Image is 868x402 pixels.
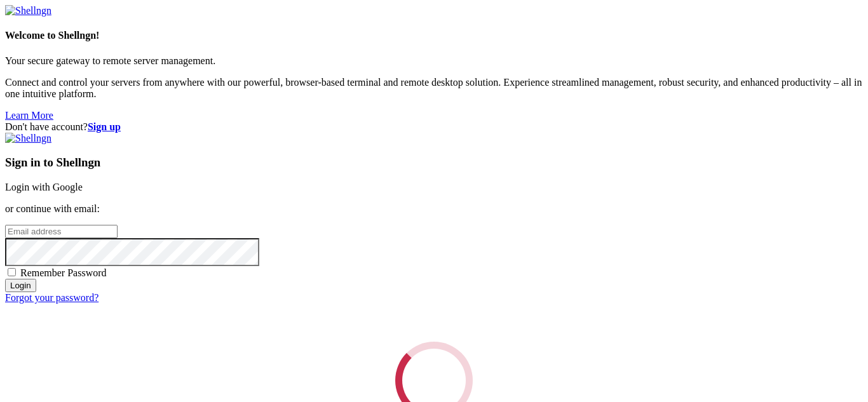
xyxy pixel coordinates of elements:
a: Sign up [88,121,121,132]
div: Don't have account? [5,121,863,133]
h4: Welcome to Shellngn! [5,30,863,41]
span: Remember Password [20,267,107,278]
input: Email address [5,225,118,238]
img: Shellngn [5,133,51,144]
a: Learn More [5,110,53,121]
img: Shellngn [5,5,51,17]
p: Your secure gateway to remote server management. [5,55,863,67]
a: Forgot your password? [5,292,98,303]
p: or continue with email: [5,203,863,215]
a: Login with Google [5,182,83,192]
h3: Sign in to Shellngn [5,156,863,170]
p: Connect and control your servers from anywhere with our powerful, browser-based terminal and remo... [5,77,863,100]
input: Login [5,279,36,292]
input: Remember Password [8,268,16,276]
